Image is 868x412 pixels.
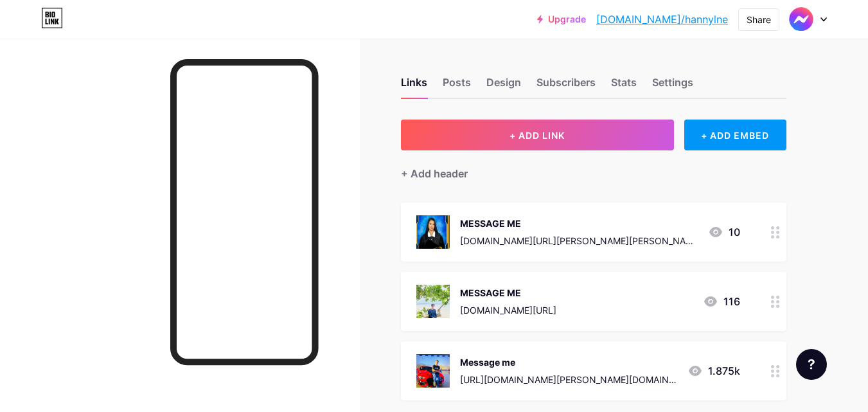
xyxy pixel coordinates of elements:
[486,75,521,98] div: Design
[611,75,637,98] div: Stats
[708,224,740,240] div: 10
[460,286,556,300] div: MESSAGE ME
[509,130,565,141] span: + ADD LINK
[416,215,450,249] img: MESSAGE ME
[460,217,698,230] div: MESSAGE ME
[536,75,596,98] div: Subscribers
[460,373,677,386] div: [URL][DOMAIN_NAME][PERSON_NAME][DOMAIN_NAME][PERSON_NAME]
[747,13,771,26] div: Share
[443,75,471,98] div: Posts
[537,14,586,24] a: Upgrade
[460,303,556,317] div: [DOMAIN_NAME][URL]
[401,166,468,181] div: + Add header
[460,234,698,247] div: [DOMAIN_NAME][URL][PERSON_NAME][PERSON_NAME]
[596,12,728,27] a: [DOMAIN_NAME]/hannylne
[401,75,427,98] div: Links
[652,75,693,98] div: Settings
[703,294,740,309] div: 116
[416,354,450,388] img: Message me
[460,355,677,369] div: Message me
[687,363,740,379] div: 1.875k
[684,120,786,150] div: + ADD EMBED
[401,120,674,150] button: + ADD LINK
[416,285,450,318] img: MESSAGE ME
[789,7,813,31] img: Hannyln estrera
